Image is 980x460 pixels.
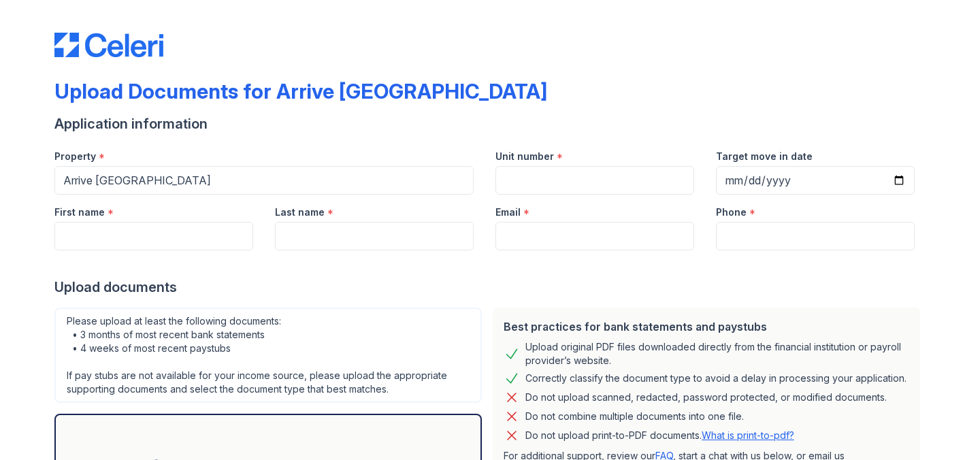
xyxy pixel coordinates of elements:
[54,150,96,163] label: Property
[525,429,794,442] p: Do not upload print-to-PDF documents.
[54,33,163,57] img: CE_Logo_Blue-a8612792a0a2168367f1c8372b55b34899dd931a85d93a1a3d3e32e68fde9ad4.png
[525,370,906,387] div: Correctly classify the document type to avoid a delay in processing your application.
[702,429,794,441] a: What is print-to-pdf?
[525,340,909,367] div: Upload original PDF files downloaded directly from the financial institution or payroll provider’...
[54,206,105,219] label: First name
[716,206,747,219] label: Phone
[54,278,926,297] div: Upload documents
[525,389,887,406] div: Do not upload scanned, redacted, password protected, or modified documents.
[504,318,909,335] div: Best practices for bank statements and paystubs
[54,308,482,403] div: Please upload at least the following documents: • 3 months of most recent bank statements • 4 wee...
[525,408,744,425] div: Do not combine multiple documents into one file.
[54,79,547,103] div: Upload Documents for Arrive [GEOGRAPHIC_DATA]
[716,150,813,163] label: Target move in date
[54,114,926,133] div: Application information
[495,206,521,219] label: Email
[495,150,554,163] label: Unit number
[275,206,325,219] label: Last name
